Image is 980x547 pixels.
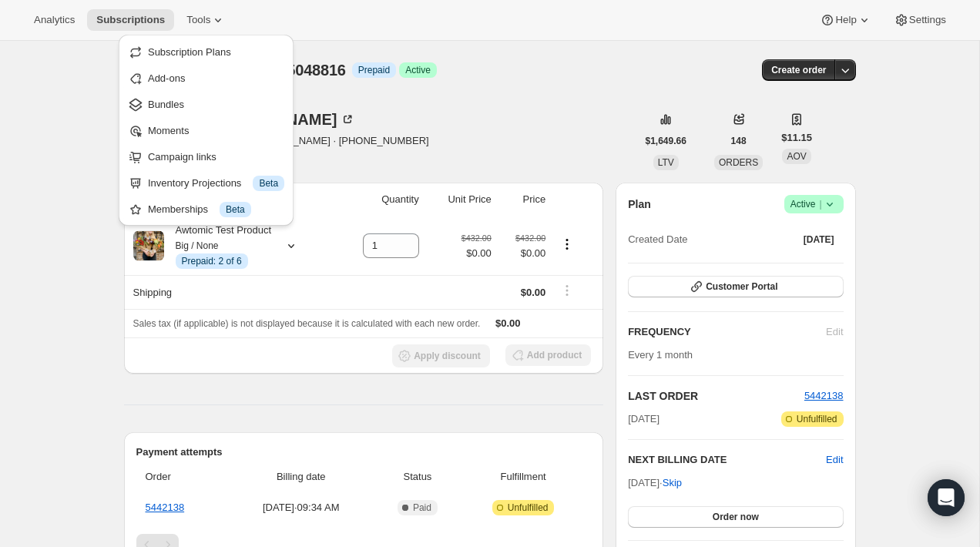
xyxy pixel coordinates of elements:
[628,276,843,297] button: Customer Portal
[628,411,659,427] span: [DATE]
[628,324,826,340] h2: FREQUENCY
[232,469,371,485] span: Billing date
[465,469,582,485] span: Fulfillment
[358,64,390,76] span: Prepaid
[811,9,881,31] button: Help
[148,46,231,58] span: Subscription Plans
[148,202,284,217] div: Memberships
[521,287,546,298] span: $0.00
[123,92,289,116] button: Bundles
[123,118,289,143] button: Moments
[628,349,693,361] span: Every 1 month
[226,203,245,216] span: Beta
[123,170,289,195] button: Inventory Projections
[628,388,804,404] h2: LAST ORDER
[794,229,844,250] button: [DATE]
[259,177,278,190] span: Beta
[804,390,844,401] a: 5442138
[124,275,334,309] th: Shipping
[826,452,843,468] button: Edit
[819,198,821,210] span: |
[34,14,75,26] span: Analytics
[87,9,174,31] button: Subscriptions
[164,223,272,269] div: Awtomic Test Product
[706,280,777,293] span: Customer Portal
[646,135,686,147] span: $1,649.66
[884,9,955,31] button: Settings
[628,506,843,528] button: Order now
[148,176,284,191] div: Inventory Projections
[496,183,550,216] th: Price
[177,9,235,31] button: Tools
[731,135,747,147] span: 148
[148,125,189,136] span: Moments
[804,233,834,246] span: [DATE]
[628,452,826,468] h2: NEXT BILLING DATE
[149,62,346,79] span: Subscription #79475048816
[628,232,687,247] span: Created Date
[25,9,84,31] button: Analytics
[501,246,545,261] span: $0.00
[461,233,492,243] small: $432.00
[461,246,492,261] span: $0.00
[762,59,835,81] button: Create order
[719,157,758,168] span: ORDERS
[781,130,812,146] span: $11.15
[96,14,165,26] span: Subscriptions
[176,240,219,251] small: Big / None
[123,65,289,90] button: Add-ons
[413,502,431,514] span: Paid
[232,500,371,515] span: [DATE] · 09:34 AM
[797,413,837,425] span: Unfulfilled
[771,64,826,76] span: Create order
[186,14,210,26] span: Tools
[909,14,946,26] span: Settings
[628,477,682,488] span: [DATE] ·
[123,144,289,169] button: Campaign links
[790,196,837,212] span: Active
[928,479,965,516] div: Open Intercom Messenger
[424,183,496,216] th: Unit Price
[713,511,759,523] span: Order now
[653,471,691,495] button: Skip
[495,317,521,329] span: $0.00
[555,236,579,253] button: Product actions
[334,183,424,216] th: Quantity
[835,14,856,26] span: Help
[508,502,549,514] span: Unfulfilled
[787,151,806,162] span: AOV
[636,130,696,152] button: $1,649.66
[133,318,481,329] span: Sales tax (if applicable) is not displayed because it is calculated with each new order.
[380,469,455,485] span: Status
[722,130,756,152] button: 148
[136,460,227,494] th: Order
[515,233,545,243] small: $432.00
[148,151,216,163] span: Campaign links
[182,255,242,267] span: Prepaid: 2 of 6
[658,157,674,168] span: LTV
[148,72,185,84] span: Add-ons
[405,64,431,76] span: Active
[663,475,682,491] span: Skip
[804,388,844,404] button: 5442138
[555,282,579,299] button: Shipping actions
[146,502,185,513] a: 5442138
[123,196,289,221] button: Memberships
[628,196,651,212] h2: Plan
[148,99,184,110] span: Bundles
[136,445,592,460] h2: Payment attempts
[123,39,289,64] button: Subscription Plans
